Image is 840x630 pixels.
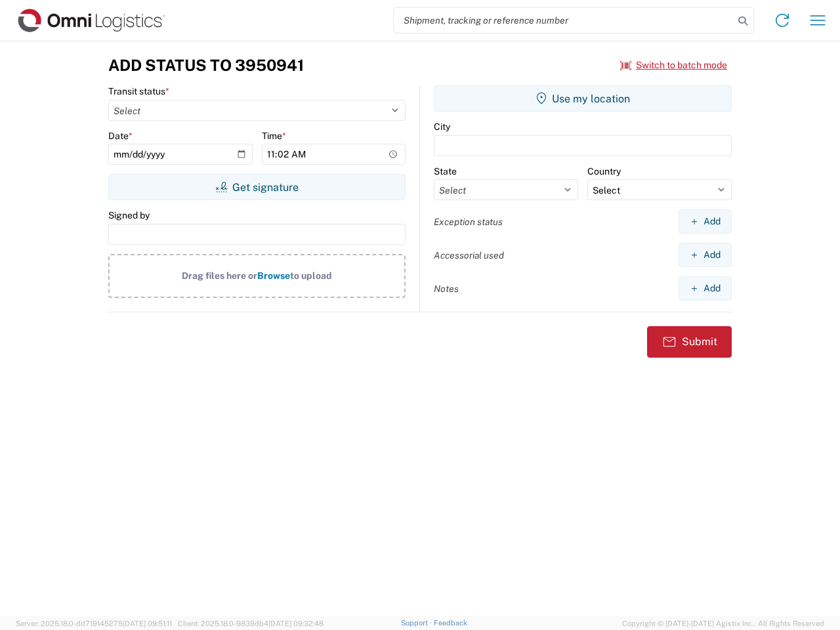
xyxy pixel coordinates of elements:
[622,618,824,629] span: Copyright © [DATE]-[DATE] Agistix Inc., All Rights Reserved
[123,619,172,627] span: [DATE] 09:51:11
[16,619,172,627] span: Server: 2025.18.0-dd719145275
[434,619,467,627] a: Feedback
[108,174,406,200] button: Get signature
[394,8,734,33] input: Shipment, tracking or reference number
[182,270,257,281] span: Drag files here or
[434,121,450,133] label: City
[434,165,457,177] label: State
[620,54,727,76] button: Switch to batch mode
[108,209,150,221] label: Signed by
[679,209,732,234] button: Add
[679,276,732,301] button: Add
[434,216,503,228] label: Exception status
[268,619,324,627] span: [DATE] 09:32:48
[108,130,133,142] label: Date
[290,270,332,281] span: to upload
[434,249,504,261] label: Accessorial used
[679,243,732,267] button: Add
[257,270,290,281] span: Browse
[178,619,324,627] span: Client: 2025.18.0-9839db4
[262,130,286,142] label: Time
[108,85,169,97] label: Transit status
[434,283,459,295] label: Notes
[587,165,621,177] label: Country
[434,85,732,112] button: Use my location
[401,619,434,627] a: Support
[108,56,304,75] h3: Add Status to 3950941
[647,326,732,358] button: Submit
